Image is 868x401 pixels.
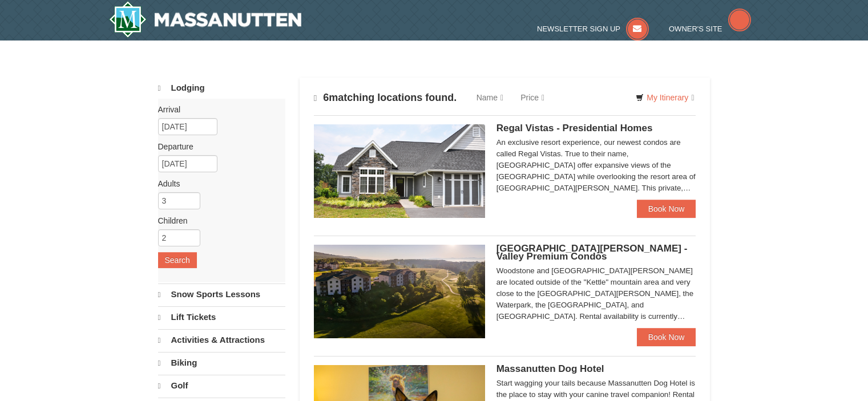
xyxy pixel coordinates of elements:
label: Departure [158,141,277,152]
a: Activities & Attractions [158,329,285,351]
img: 19219041-4-ec11c166.jpg [314,245,485,338]
a: Lodging [158,78,285,99]
a: Book Now [637,328,696,346]
a: Name [468,86,512,109]
a: My Itinerary [628,89,701,106]
a: Book Now [637,200,696,218]
label: Adults [158,178,277,189]
span: [GEOGRAPHIC_DATA][PERSON_NAME] - Valley Premium Condos [496,243,688,262]
a: Lift Tickets [158,306,285,328]
div: Woodstone and [GEOGRAPHIC_DATA][PERSON_NAME] are located outside of the "Kettle" mountain area an... [496,265,696,322]
a: Biking [158,352,285,374]
label: Children [158,215,277,226]
div: An exclusive resort experience, our newest condos are called Regal Vistas. True to their name, [G... [496,137,696,194]
a: Golf [158,375,285,396]
a: Owner's Site [669,25,751,33]
label: Arrival [158,104,277,115]
a: Newsletter Sign Up [537,25,649,33]
span: Regal Vistas - Presidential Homes [496,123,653,133]
img: Massanutten Resort Logo [109,1,302,38]
a: Massanutten Resort [109,1,302,38]
span: Newsletter Sign Up [537,25,620,33]
a: Snow Sports Lessons [158,283,285,305]
button: Search [158,252,197,268]
img: 19218991-1-902409a9.jpg [314,124,485,218]
a: Price [512,86,553,109]
span: Massanutten Dog Hotel [496,363,604,374]
span: Owner's Site [669,25,722,33]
